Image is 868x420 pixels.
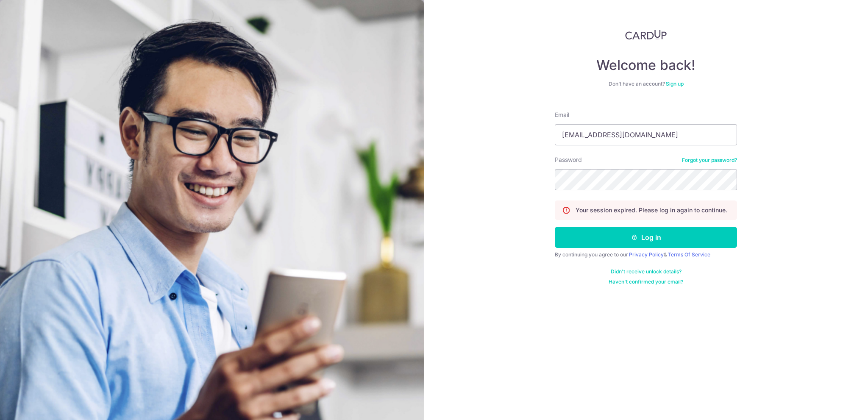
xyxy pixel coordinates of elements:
[555,57,737,74] h4: Welcome back!
[625,30,667,40] img: CardUp Logo
[555,81,737,87] div: Don’t have an account?
[555,124,737,145] input: Enter your Email
[668,251,710,258] a: Terms Of Service
[576,206,727,214] p: Your session expired. Please log in again to continue.
[555,227,737,248] button: Log in
[666,81,684,87] a: Sign up
[555,251,737,258] div: By continuing you agree to our &
[555,156,582,164] label: Password
[611,268,682,275] a: Didn't receive unlock details?
[682,157,737,164] a: Forgot your password?
[629,251,664,258] a: Privacy Policy
[609,278,683,285] a: Haven't confirmed your email?
[555,111,569,119] label: Email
